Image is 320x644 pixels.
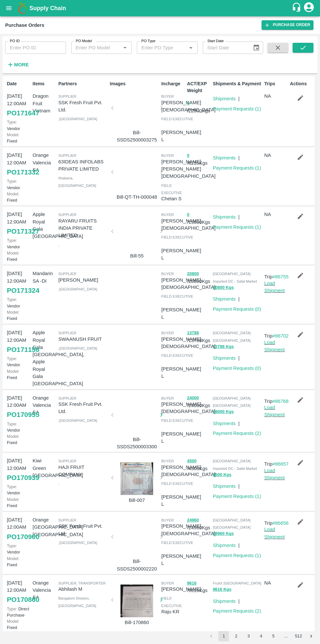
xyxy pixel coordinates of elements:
button: 13788 [187,329,199,337]
span: field executive [161,184,182,195]
p: Fixed [7,368,30,381]
p: [PERSON_NAME] L [161,365,201,380]
span: Supplier [58,396,76,400]
span: , [58,482,59,486]
span: Model: [7,434,19,439]
a: PO170955 [7,409,39,421]
span: buyer [161,331,174,335]
p: [DATE] 12:00AM [7,516,30,531]
a: #86702 [272,333,289,339]
a: Payment Requests (1) [213,165,261,171]
span: Model: [7,251,19,256]
span: Type: [7,606,17,611]
button: Choose date [250,41,263,54]
span: field executive [161,235,193,239]
p: RAYARU FRUITS INDIA PRIVATE LIMITED [58,217,107,239]
p: [PERSON_NAME] L [161,430,201,445]
p: / 4500 Kgs [187,457,210,472]
a: PO171332 [7,166,39,178]
input: Enter PO ID [5,41,66,54]
p: Bill-SSDS2500003300 [115,436,159,451]
a: Payment Requests (1) [213,106,261,111]
p: Trip [264,460,289,468]
span: Type: [7,120,17,124]
span: buyer [161,396,174,400]
span: buyer [161,459,174,463]
span: hhakana , [GEOGRAPHIC_DATA] [58,176,96,187]
p: Actions [290,80,313,87]
div: account of current user [303,1,315,15]
label: PO Type [141,39,155,44]
p: [PERSON_NAME] L [161,306,201,321]
div: … [280,633,291,639]
button: Open [121,43,129,52]
span: Supplier, Transporter [58,581,106,585]
span: Model: [7,369,19,374]
span: Supplier [58,213,76,217]
p: [PERSON_NAME] L [161,247,201,262]
button: Go to page 4 [256,631,266,641]
p: Trip [264,273,289,280]
p: Fixed [7,132,30,144]
span: field executive [161,541,193,545]
span: [GEOGRAPHIC_DATA] [GEOGRAPHIC_DATA] [213,396,251,407]
label: PO ID [10,39,20,44]
p: Trip [264,520,289,527]
p: NA [264,152,287,159]
a: Payment Requests (2) [213,431,261,436]
p: [DATE] 12:00AM [7,92,30,107]
span: field executive [161,482,193,486]
p: / 24000 Kgs [187,394,210,409]
label: Start Date [207,39,224,44]
p: Vendor [7,296,30,309]
span: Supplier [58,331,76,335]
a: PO170939 [7,472,39,484]
p: [PERSON_NAME][DEMOGRAPHIC_DATA] [161,217,216,232]
span: , [58,243,59,247]
a: Load Shipment [264,281,285,293]
p: Partners [58,80,107,87]
span: field executive [161,596,182,607]
p: Vendor [7,178,30,190]
a: Load Shipment [264,340,285,352]
div: | [236,211,240,221]
a: Load Shipment [264,405,285,417]
p: Bill-SSDS2500002220 [115,558,159,572]
span: Type: [7,297,17,302]
button: Go to page 5 [268,631,279,641]
p: [PERSON_NAME][DEMOGRAPHIC_DATA] [161,464,216,478]
a: Payment Requests (1) [213,224,261,230]
p: Fixed [7,496,30,509]
button: 20800 Kgs [213,284,234,291]
span: Model: [7,556,19,561]
span: field executive [161,294,193,298]
a: #86755 [272,274,289,279]
p: / 20800 Kgs [187,270,210,285]
button: 0 [187,211,189,219]
span: Model: [7,619,19,624]
span: Supplier [58,94,76,98]
p: Fixed [7,555,30,568]
p: ACT/EXP Weight [187,80,210,94]
input: Start Date [203,41,248,54]
label: PO Model [76,39,92,44]
p: Orange Valencia SA [33,152,56,173]
button: 4500 [187,457,197,465]
a: #86768 [272,399,289,404]
span: , [GEOGRAPHIC_DATA] [58,346,97,350]
p: Mandarin SA -DI [33,270,56,285]
button: Go to page 2 [231,631,241,641]
span: buyer [161,272,174,276]
p: / 19800 Kgs [187,211,210,226]
span: [GEOGRAPHIC_DATA] [GEOGRAPHIC_DATA] [213,331,251,342]
p: Orange [GEOGRAPHIC_DATA] [GEOGRAPHIC_DATA] [33,516,56,538]
p: Vendor [7,355,30,368]
span: Type: [7,484,17,489]
a: Payment Requests (0) [213,306,261,312]
a: Shipments [213,543,236,548]
p: / 24960 Kgs [187,516,210,531]
p: Trips [264,80,287,87]
button: 13788 Kgs [213,343,234,351]
a: Shipments [213,355,236,361]
button: 24000 Kgs [213,408,234,416]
